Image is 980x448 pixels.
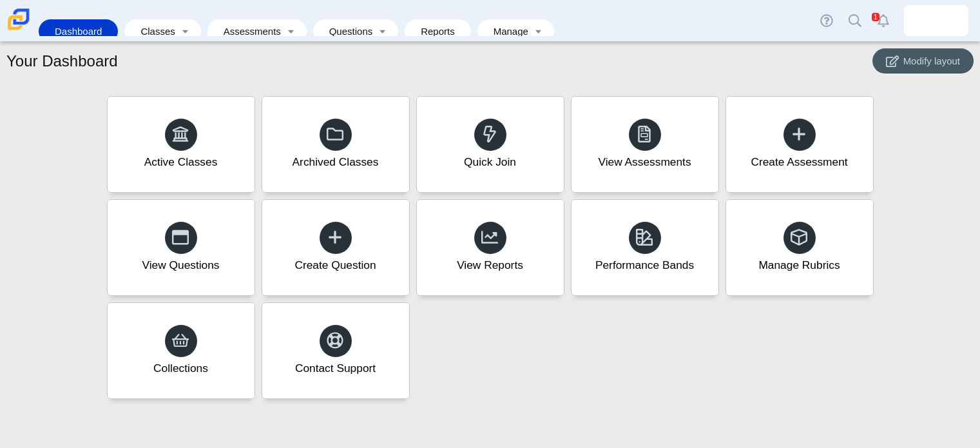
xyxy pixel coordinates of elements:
img: Carmen School of Science & Technology [5,6,32,33]
a: Toggle expanded [177,19,195,43]
div: View Reports [457,257,523,273]
a: Dashboard [45,19,111,43]
div: View Questions [142,257,219,273]
a: Active Classes [107,96,255,193]
div: View Assessments [598,154,691,170]
a: Manage Rubrics [725,199,874,296]
div: Manage Rubrics [758,257,840,273]
h1: Your Dashboard [6,50,118,72]
a: Collections [107,302,255,399]
a: Create Question [262,199,410,296]
div: Create Question [294,257,376,273]
a: View Reports [416,199,564,296]
a: View Questions [107,199,255,296]
a: Alerts [869,6,898,35]
a: Reports [411,19,465,43]
span: Modify layout [903,55,960,66]
a: Carmen School of Science & Technology [5,24,32,35]
div: Performance Bands [595,257,694,273]
a: Contact Support [262,302,410,399]
div: Create Assessment [751,154,847,170]
a: Assessments [214,19,282,43]
div: Quick Join [464,154,516,170]
div: Contact Support [295,360,376,376]
button: Modify layout [872,48,974,73]
a: Questions [320,19,374,43]
div: Collections [153,360,208,376]
div: Active Classes [144,154,218,170]
a: Toggle expanded [374,19,392,43]
a: Archived Classes [262,96,410,193]
a: Create Assessment [725,96,874,193]
a: Manage [484,19,530,43]
a: kyle.motszko.nT3P0B [904,5,968,36]
a: Toggle expanded [530,19,548,43]
a: Quick Join [416,96,564,193]
a: View Assessments [571,96,719,193]
a: Classes [131,19,176,43]
div: Archived Classes [293,154,379,170]
a: Toggle expanded [282,19,300,43]
img: kyle.motszko.nT3P0B [926,10,946,31]
a: Performance Bands [571,199,719,296]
